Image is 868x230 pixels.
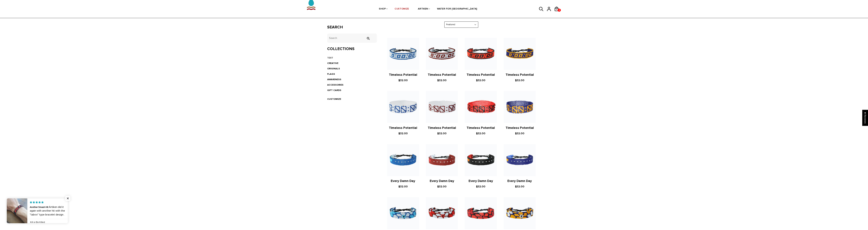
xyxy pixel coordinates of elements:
a: Every Damn Day [391,179,415,183]
a: WATER FOR [GEOGRAPHIC_DATA] [437,0,477,18]
a: ACCESSORIES [327,83,343,86]
a: Timeless Potential [506,126,534,130]
a: Every Damn Day [507,179,532,183]
span: $32.00 [398,79,408,82]
a: Timeless Potential [428,73,456,77]
a: FLAGS [327,73,335,75]
h3: Search [327,25,377,30]
span: $32.00 [437,132,447,135]
div: Click to open Judge.me floating reviews tab [862,110,868,126]
span: $32.00 [515,132,524,135]
a: GIFT CARDS [327,89,341,92]
a: 3 [558,9,561,12]
a: SHOP [379,0,386,18]
span: $32.00 [476,185,485,188]
span: $32.00 [476,132,485,135]
span: $32.00 [398,132,408,135]
span: $32.00 [515,79,524,82]
a: AWARENESS [327,78,341,81]
a: Timeless Potential [389,73,417,77]
h3: Collections [327,47,377,51]
a: Timeless Potential [467,126,495,130]
a: CUSTOMIZE [327,98,341,100]
input: Search [327,33,377,43]
a: TEXT [327,56,333,59]
span: $32.00 [437,185,447,188]
span: $32.00 [437,79,447,82]
a: ARTIKEN [418,0,428,18]
a: Timeless Potential [428,126,456,130]
a: Timeless Potential [467,73,495,77]
a: CUSTOMIZE [395,0,409,18]
span: $32.00 [398,185,408,188]
a: CREATIVE [327,62,338,65]
input: Search [365,37,371,40]
span: 3 [558,8,561,12]
a: Timeless Potential [506,73,534,77]
a: Every Damn Day [469,179,493,183]
a: Every Damn Day [430,179,454,183]
span: Close popup widget [65,196,70,201]
a: Timeless Potential [389,126,417,130]
span: $32.00 [515,185,524,188]
a: ORIGINALS [327,67,340,70]
span: $32.00 [476,79,485,82]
